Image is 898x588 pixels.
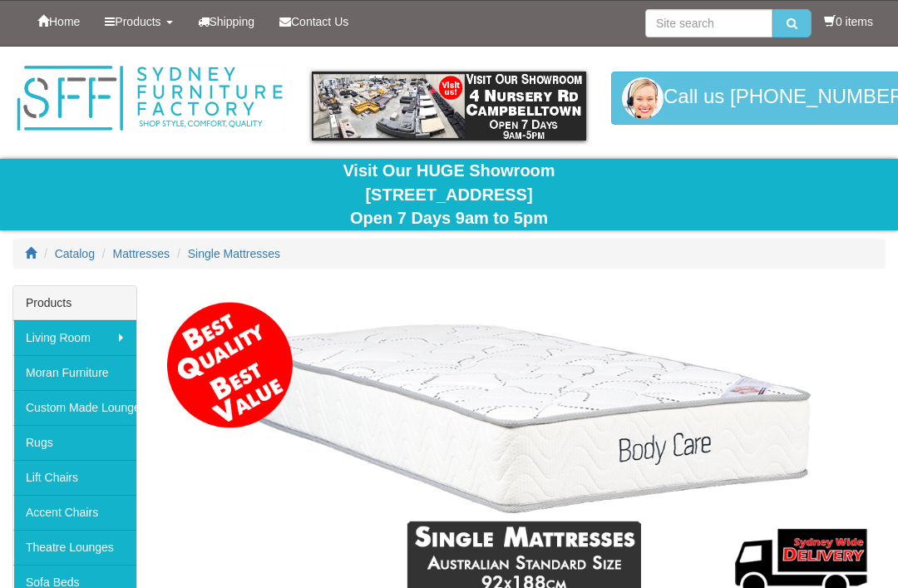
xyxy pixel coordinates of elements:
a: Accent Chairs [13,495,136,530]
a: Moran Furniture [13,355,136,390]
a: Catalog [55,247,95,260]
a: Single Mattresses [188,247,280,260]
span: Products [115,15,160,28]
input: Site search [645,9,772,37]
li: 0 items [824,13,873,30]
a: Products [92,1,185,42]
a: Rugs [13,425,136,460]
img: Sydney Furniture Factory [12,63,287,134]
div: Products [13,286,136,320]
img: showroom.gif [312,72,586,141]
a: Contact Us [267,1,361,42]
div: Visit Our HUGE Showroom [STREET_ADDRESS] Open 7 Days 9am to 5pm [12,159,886,230]
span: Home [49,15,80,28]
a: Custom Made Lounges [13,390,136,425]
a: Living Room [13,320,136,355]
a: Theatre Lounges [13,530,136,565]
span: Contact Us [291,15,348,28]
span: Shipping [210,15,255,28]
a: Mattresses [113,247,170,260]
a: Home [25,1,92,42]
a: Shipping [185,1,268,42]
a: Lift Chairs [13,460,136,495]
